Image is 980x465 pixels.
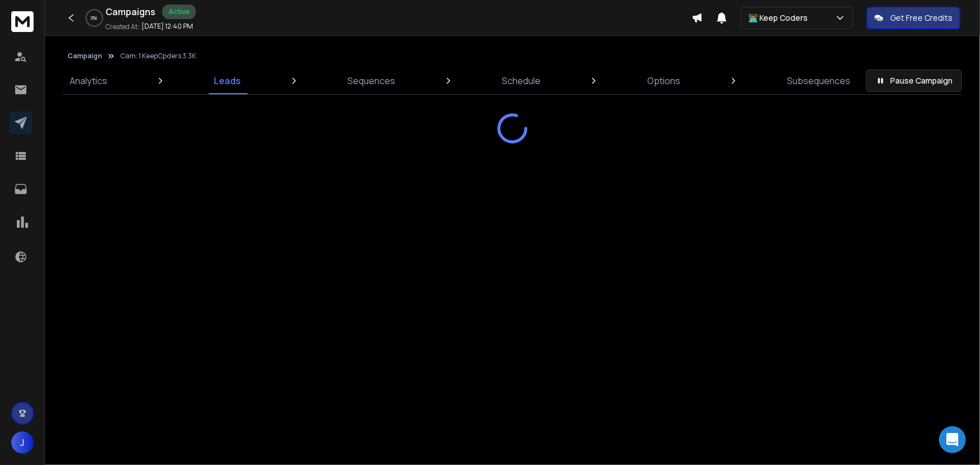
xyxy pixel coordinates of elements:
p: 👨🏽‍💻 Keep Coders [748,12,812,24]
a: Subsequences [780,67,857,94]
p: Created At: [106,22,139,31]
a: Schedule [495,67,547,94]
a: Analytics [63,67,114,94]
a: Sequences [341,67,402,94]
p: Cam: 1 KeepCpders 3.3K [120,52,196,61]
p: Schedule [502,74,541,88]
p: Analytics [70,74,107,88]
button: Pause Campaign [866,70,962,92]
a: Options [640,67,687,94]
button: Campaign [67,52,102,61]
p: Sequences [347,74,395,88]
p: Leads [214,74,241,88]
div: Open Intercom Messenger [939,426,966,453]
div: Active [162,4,196,19]
button: Get Free Credits [867,7,960,29]
p: Options [647,74,680,88]
button: J [11,431,34,454]
p: [DATE] 12:40 PM [141,22,193,31]
p: Get Free Credits [890,12,952,24]
p: Subsequences [787,74,850,88]
h1: Campaigns [106,5,155,19]
p: 0 % [91,15,98,21]
a: Leads [207,67,248,94]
